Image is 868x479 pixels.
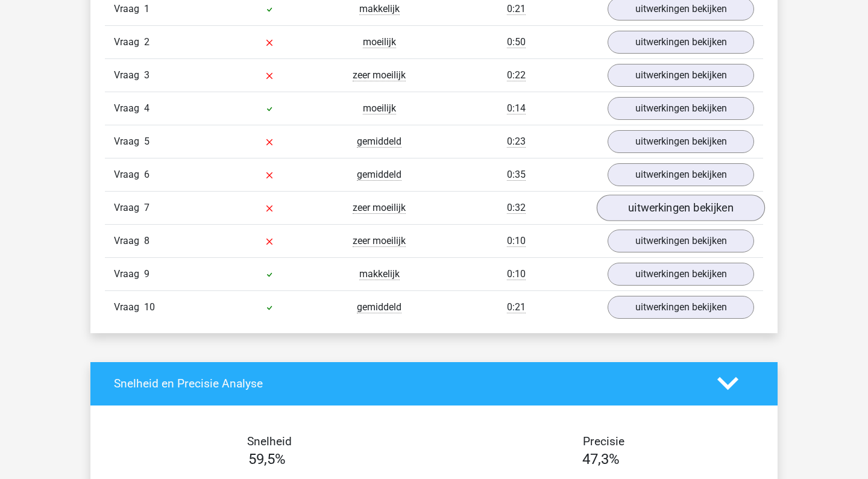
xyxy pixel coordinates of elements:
h4: Snelheid [114,434,425,448]
a: uitwerkingen bekijken [608,130,754,153]
span: 0:35 [507,169,526,181]
span: Vraag [114,201,144,215]
span: 1 [144,3,149,14]
span: moeilijk [363,36,396,48]
span: gemiddeld [357,169,401,181]
span: 47,3% [582,451,620,468]
span: 0:22 [507,69,526,81]
span: Vraag [114,134,144,149]
a: uitwerkingen bekijken [608,296,754,319]
span: Vraag [114,300,144,315]
span: Vraag [114,101,144,116]
span: 0:50 [507,36,526,48]
span: moeilijk [363,102,396,114]
a: uitwerkingen bekijken [608,31,754,54]
span: Vraag [114,167,144,182]
h4: Precisie [448,434,759,448]
span: 7 [144,202,149,213]
a: uitwerkingen bekijken [608,163,754,186]
span: 2 [144,36,149,48]
a: uitwerkingen bekijken [608,97,754,120]
span: 0:23 [507,136,526,148]
span: Vraag [114,267,144,281]
span: 4 [144,102,149,114]
span: 10 [144,301,155,313]
span: 0:14 [507,102,526,114]
span: zeer moeilijk [353,69,406,81]
span: makkelijk [359,268,400,280]
span: zeer moeilijk [353,202,406,214]
span: 0:21 [507,3,526,15]
span: 0:21 [507,301,526,313]
span: 6 [144,169,149,180]
span: 3 [144,69,149,81]
a: uitwerkingen bekijken [608,263,754,286]
span: makkelijk [359,3,400,15]
span: gemiddeld [357,136,401,148]
span: 59,5% [248,451,286,468]
span: Vraag [114,68,144,83]
span: Vraag [114,2,144,16]
span: Vraag [114,35,144,49]
span: 5 [144,136,149,147]
a: uitwerkingen bekijken [597,195,765,221]
span: gemiddeld [357,301,401,313]
span: 0:10 [507,268,526,280]
a: uitwerkingen bekijken [608,230,754,252]
span: 8 [144,235,149,246]
span: 9 [144,268,149,280]
span: zeer moeilijk [353,235,406,247]
span: 0:32 [507,202,526,214]
span: Vraag [114,234,144,248]
span: 0:10 [507,235,526,247]
a: uitwerkingen bekijken [608,64,754,87]
h4: Snelheid en Precisie Analyse [114,377,699,390]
